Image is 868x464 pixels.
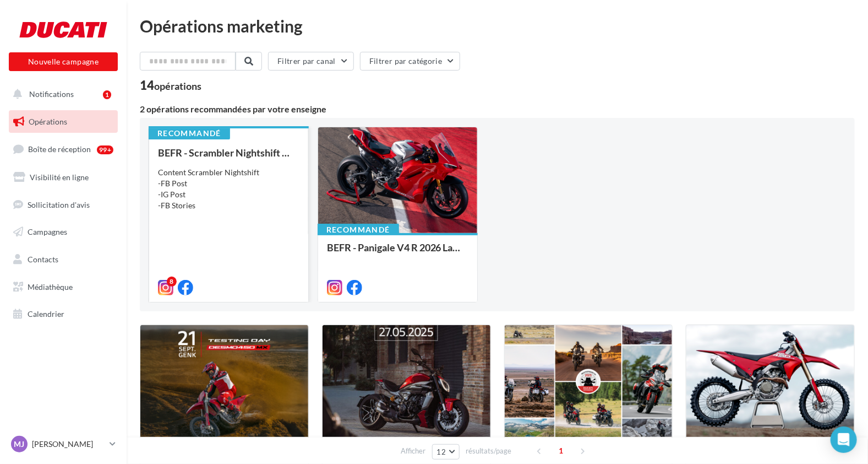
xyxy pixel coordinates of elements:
div: Open Intercom Messenger [831,427,857,453]
div: Opérations marketing [140,18,855,34]
a: Visibilité en ligne [7,166,120,189]
span: Calendrier [28,309,64,319]
a: Sollicitation d'avis [7,193,120,217]
a: Campagnes [7,220,120,244]
button: 12 [432,444,460,460]
button: Filtrer par canal [268,52,354,71]
span: Opérations [29,117,67,126]
button: Notifications 1 [7,83,116,106]
div: Recommandé [149,127,230,139]
span: Contacts [28,255,58,264]
button: Nouvelle campagne [9,52,118,71]
span: Notifications [29,89,74,99]
p: [PERSON_NAME] [32,439,105,450]
div: 1 [103,90,111,99]
button: Filtrer par catégorie [360,52,460,71]
div: 14 [140,79,201,91]
a: Contacts [7,248,120,271]
span: MJ [14,439,25,450]
a: Médiathèque [7,276,120,299]
span: Sollicitation d'avis [28,199,90,209]
span: résultats/page [466,446,511,456]
div: 8 [167,277,177,287]
div: Recommandé [318,224,399,236]
div: BEFR - Scrambler Nightshift 2026 Launch [158,147,299,158]
a: Opérations [7,110,120,133]
a: Boîte de réception99+ [7,137,120,161]
span: Médiathèque [28,282,73,292]
div: 99+ [97,145,113,154]
span: Campagnes [28,227,67,236]
a: MJ [PERSON_NAME] [9,434,118,455]
a: Calendrier [7,303,120,326]
div: Content Scrambler Nightshift -FB Post -IG Post -FB Stories [158,167,299,211]
span: 1 [552,442,570,460]
div: BEFR - Panigale V4 R 2026 Launch [327,242,468,264]
span: Visibilité en ligne [30,172,89,182]
span: Boîte de réception [28,144,91,154]
div: 2 opérations recommandées par votre enseigne [140,105,855,114]
span: 12 [437,447,446,456]
span: Afficher [401,446,426,456]
div: opérations [154,81,201,91]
